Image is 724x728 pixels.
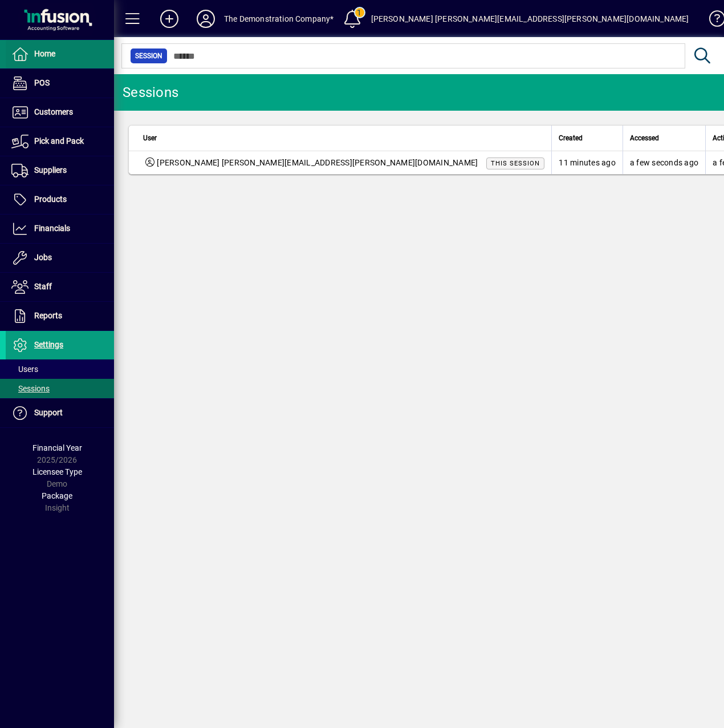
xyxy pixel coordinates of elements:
[551,151,623,174] td: 11 minutes ago
[32,467,82,476] span: Licensee Type
[559,132,583,144] span: Created
[224,10,334,28] div: The Demonstration Company*
[32,443,82,452] span: Financial Year
[34,253,52,262] span: Jobs
[34,408,63,417] span: Support
[6,399,114,427] a: Support
[42,491,72,500] span: Package
[11,365,38,374] span: Users
[6,302,114,330] a: Reports
[34,49,55,58] span: Home
[6,244,114,272] a: Jobs
[123,83,178,102] div: Sessions
[491,160,540,167] span: This session
[700,2,723,39] a: Knowledge Base
[6,40,114,68] a: Home
[6,127,114,156] a: Pick and Pack
[34,224,70,233] span: Financials
[6,185,114,214] a: Products
[6,273,114,301] a: Staff
[34,165,67,175] span: Suppliers
[6,156,114,185] a: Suppliers
[34,195,67,204] span: Products
[188,9,224,29] button: Profile
[6,215,114,243] a: Financials
[34,136,84,145] span: Pick and Pack
[34,340,63,349] span: Settings
[371,10,689,28] div: [PERSON_NAME] [PERSON_NAME][EMAIL_ADDRESS][PERSON_NAME][DOMAIN_NAME]
[143,132,157,144] span: User
[6,69,114,98] a: POS
[623,151,705,174] td: a few seconds ago
[151,9,188,29] button: Add
[6,359,114,379] a: Users
[6,98,114,127] a: Customers
[34,311,62,320] span: Reports
[34,107,73,116] span: Customers
[34,78,50,87] span: POS
[157,157,478,169] span: [PERSON_NAME] [PERSON_NAME][EMAIL_ADDRESS][PERSON_NAME][DOMAIN_NAME]
[34,282,52,291] span: Staff
[11,384,50,393] span: Sessions
[630,132,659,144] span: Accessed
[135,50,162,62] span: Session
[6,379,114,398] a: Sessions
